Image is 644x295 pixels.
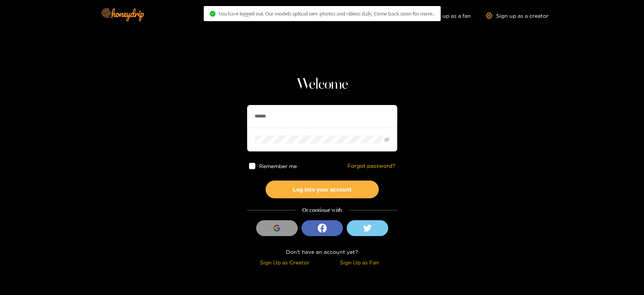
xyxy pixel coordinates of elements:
[247,206,397,215] div: Or continue with
[266,181,379,198] button: Log into your account
[247,76,397,94] h1: Welcome
[210,11,215,17] span: check-circle
[419,12,471,19] a: Sign up as a fan
[384,137,389,142] span: eye-invisible
[347,163,395,169] a: Forgot password?
[247,247,397,256] div: Don't have an account yet?
[249,258,320,267] div: Sign Up as Creator
[218,11,435,17] span: You have logged out. Our models upload new photos and videos daily. Come back soon for more..
[259,163,297,169] span: Remember me
[486,12,549,19] a: Sign up as a creator
[324,258,395,267] div: Sign Up as Fan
